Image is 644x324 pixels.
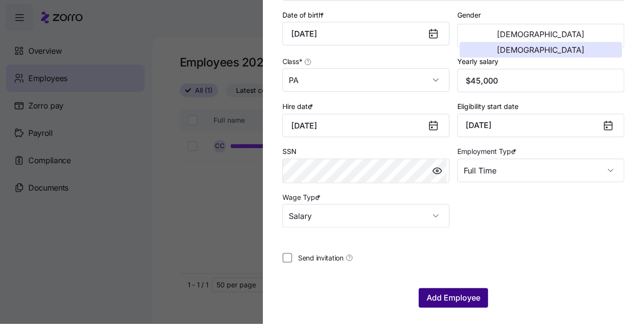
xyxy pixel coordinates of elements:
[282,146,297,157] label: SSN
[282,101,315,112] label: Hire date
[457,114,624,137] button: [DATE]
[457,159,624,182] input: Select employment type
[497,46,585,54] span: [DEMOGRAPHIC_DATA]
[282,192,322,203] label: Wage Type
[282,204,450,228] input: Select wage type
[457,10,481,21] label: Gender
[282,68,450,92] input: Class
[282,57,302,66] span: Class *
[427,292,480,304] span: Add Employee
[282,10,326,21] label: Date of birth
[457,146,518,157] label: Employment Type
[419,288,488,308] button: Add Employee
[457,69,624,92] input: Yearly salary
[282,22,450,45] input: MM/DD/YYYY
[497,30,585,38] span: [DEMOGRAPHIC_DATA]
[457,56,498,67] label: Yearly salary
[282,114,450,137] input: MM/DD/YYYY
[457,101,518,112] label: Eligibility start date
[298,253,343,263] span: Send invitation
